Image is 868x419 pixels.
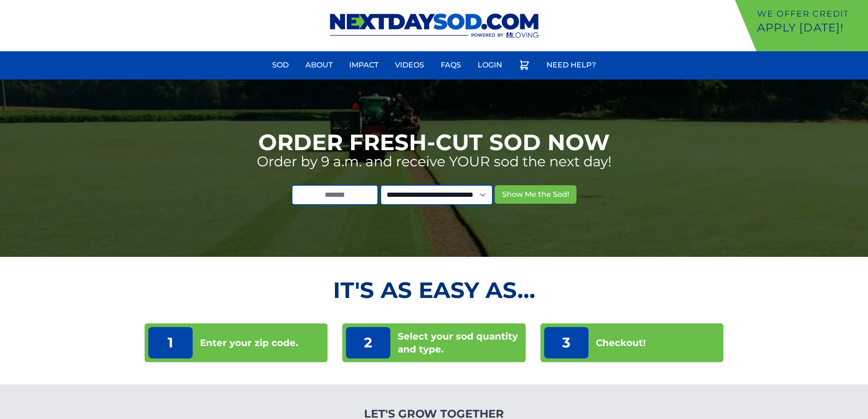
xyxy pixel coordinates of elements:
h1: Order Fresh-Cut Sod Now [258,131,610,153]
a: FAQs [435,54,467,76]
p: We offer Credit [757,7,864,20]
p: Checkout! [596,336,646,349]
p: Apply [DATE]! [757,20,864,35]
p: 1 [148,327,193,358]
p: 3 [544,327,589,358]
a: Impact [344,54,384,76]
p: Order by 9 a.m. and receive YOUR sod the next day! [257,153,612,170]
button: Show Me the Sod! [495,185,577,204]
h2: It's as Easy As... [145,279,723,301]
p: 2 [346,327,390,358]
a: Login [472,54,508,76]
a: Sod [267,54,294,76]
a: Videos [389,54,430,76]
a: About [300,54,338,76]
p: Enter your zip code. [200,336,298,349]
a: Need Help? [541,54,601,76]
p: Select your sod quantity and type. [398,330,522,356]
